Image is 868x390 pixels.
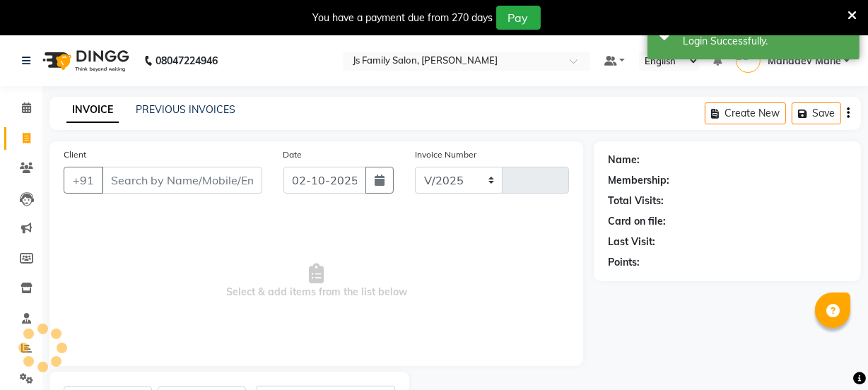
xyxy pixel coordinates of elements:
label: Client [64,148,86,161]
div: Points: [608,255,640,270]
button: Pay [496,6,541,30]
div: Total Visits: [608,194,664,208]
b: 08047224946 [156,41,218,81]
button: Save [792,102,841,124]
img: Mahadev Mane [736,48,761,73]
div: You have a payment due from 270 days [313,11,493,25]
div: Login Successfully. [683,34,849,49]
div: Card on file: [608,214,666,229]
div: Membership: [608,173,669,188]
img: logo [36,41,133,81]
label: Invoice Number [415,148,476,161]
input: Search by Name/Mobile/Email/Code [102,167,262,194]
span: Select & add items from the list below [64,211,569,352]
button: +91 [64,167,103,194]
a: INVOICE [66,97,119,123]
a: PREVIOUS INVOICES [136,103,235,116]
button: Create New [705,102,786,124]
div: Last Visit: [608,235,655,249]
div: Name: [608,153,640,167]
label: Date [283,148,303,161]
span: Mahadev Mane [768,54,841,69]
